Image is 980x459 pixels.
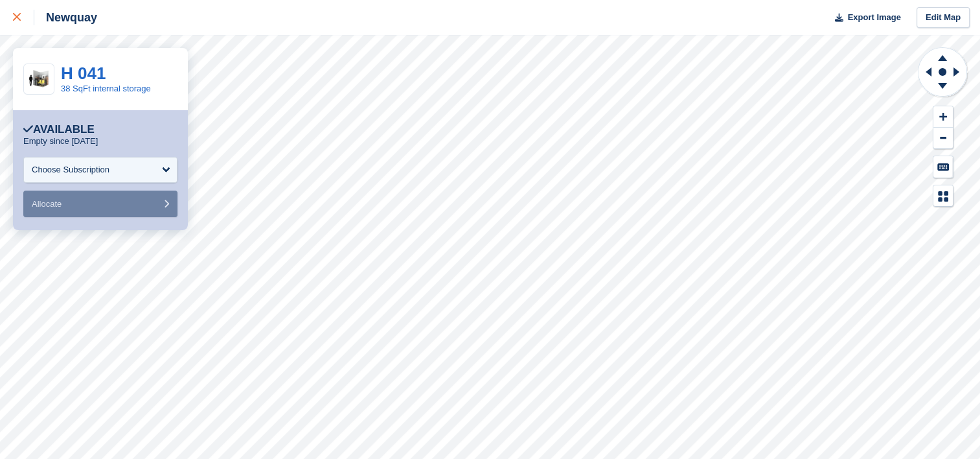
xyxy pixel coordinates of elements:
[933,106,953,128] button: Zoom In
[23,191,177,217] button: Allocate
[23,123,95,136] div: Available
[933,128,953,149] button: Zoom Out
[61,84,151,93] a: 38 SqFt internal storage
[34,10,97,25] div: Newquay
[32,163,109,176] div: Choose Subscription
[917,7,970,29] a: Edit Map
[933,156,953,178] button: Keyboard Shortcuts
[32,199,62,209] span: Allocate
[827,7,901,29] button: Export Image
[933,185,953,207] button: Map Legend
[23,136,98,147] p: Empty since [DATE]
[61,64,106,83] a: H 041
[24,68,54,91] img: 35-sqft-unit%20(1).jpg
[847,11,900,24] span: Export Image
